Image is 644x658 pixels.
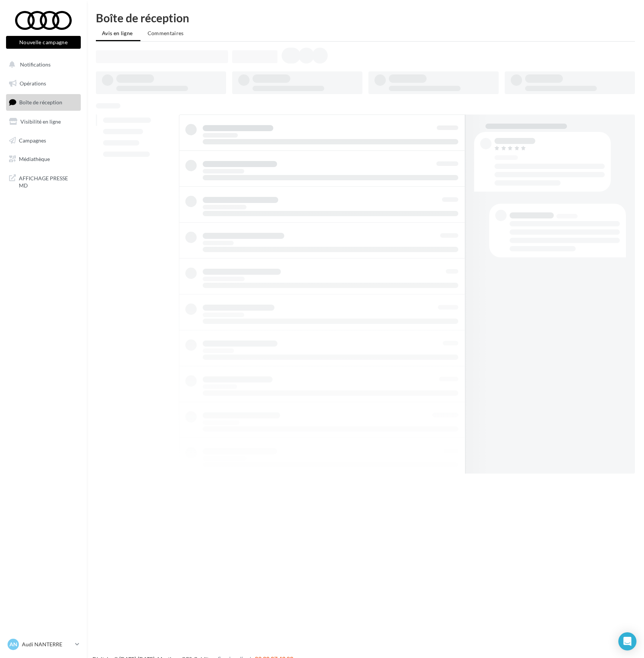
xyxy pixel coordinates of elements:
[618,632,636,650] div: Open Intercom Messenger
[20,118,61,125] span: Visibilité en ligne
[19,156,50,162] span: Médiathèque
[5,94,82,110] a: Boîte de réception
[5,170,82,192] a: AFFICHAGE PRESSE MD
[6,36,81,49] button: Nouvelle campagne
[19,173,78,189] span: AFFICHAGE PRESSE MD
[9,641,17,648] span: AN
[19,99,62,105] span: Boîte de réception
[20,61,51,68] span: Notifications
[5,76,82,91] a: Opérations
[20,80,46,87] span: Opérations
[22,641,72,648] p: Audi NANTERRE
[19,137,46,143] span: Campagnes
[96,12,635,23] div: Boîte de réception
[5,151,82,167] a: Médiathèque
[5,57,79,73] button: Notifications
[148,30,184,36] span: Commentaires
[5,133,82,149] a: Campagnes
[5,114,82,130] a: Visibilité en ligne
[6,637,81,652] a: AN Audi NANTERRE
